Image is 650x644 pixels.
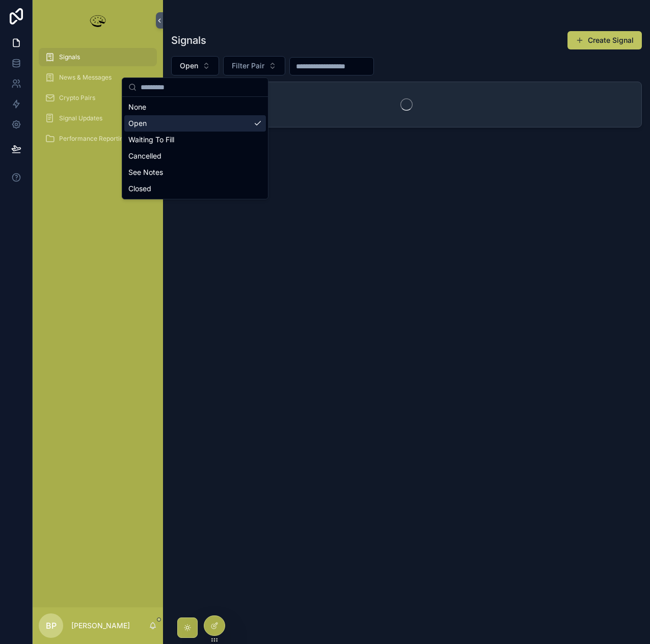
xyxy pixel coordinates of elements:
span: Signal Updates [59,114,102,122]
button: Select Button [223,56,285,75]
div: Cancelled [124,148,266,164]
div: See Notes [124,164,266,181]
button: Create Signal [567,31,642,49]
div: scrollable content [33,41,163,161]
a: Crypto Pairs [39,89,157,107]
div: Closed [124,181,266,197]
span: News & Messages [59,73,112,82]
a: Signals [39,48,157,66]
span: BP [46,620,57,632]
h1: Signals [171,33,206,47]
p: [PERSON_NAME] [71,621,130,631]
a: News & Messages [39,68,157,87]
div: Suggestions [122,97,268,199]
div: Waiting To Fill [124,132,266,148]
a: Performance Reporting [39,130,157,148]
button: Select Button [171,56,219,75]
span: Crypto Pairs [59,94,95,102]
div: Open [124,115,266,132]
div: None [124,99,266,115]
a: Signal Updates [39,109,157,127]
span: Open [180,61,198,71]
span: Signals [59,53,80,61]
span: Filter Pair [232,61,264,71]
img: App logo [88,12,108,29]
span: Performance Reporting [59,135,127,143]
